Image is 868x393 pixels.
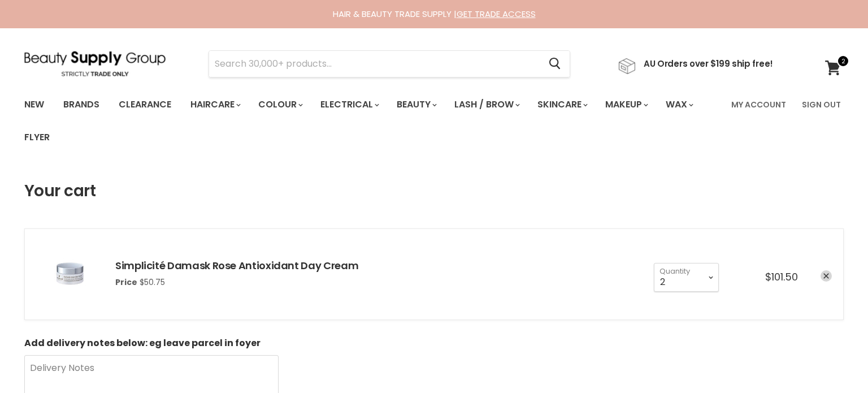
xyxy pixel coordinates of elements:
[795,93,848,116] a: Sign Out
[55,93,108,116] a: Brands
[657,93,700,116] a: Wax
[10,88,858,154] nav: Main
[10,8,858,20] div: HAIR & BEAUTY TRADE SUPPLY |
[654,263,719,291] select: Quantity
[110,93,180,116] a: Clearance
[24,336,261,349] b: Add delivery notes below: eg leave parcel in foyer
[36,240,104,308] img: Simplicité Damask Rose Antioxidant Day Cream
[209,50,570,77] form: Product
[115,258,358,273] a: Simplicité Damask Rose Antioxidant Day Cream
[540,51,570,77] button: Search
[140,277,165,288] span: $50.75
[446,93,527,116] a: Lash / Brow
[16,126,58,149] a: Flyer
[312,93,386,116] a: Electrical
[765,270,798,284] span: $101.50
[16,93,53,116] a: New
[209,51,540,77] input: Search
[597,93,655,116] a: Makeup
[24,182,96,200] h1: Your cart
[250,93,310,116] a: Colour
[724,93,793,116] a: My Account
[457,8,536,20] a: GET TRADE ACCESS
[16,88,724,154] ul: Main menu
[529,93,594,116] a: Skincare
[115,277,137,288] span: Price
[821,270,832,282] a: remove Simplicité Damask Rose Antioxidant Day Cream
[182,93,248,116] a: Haircare
[388,93,444,116] a: Beauty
